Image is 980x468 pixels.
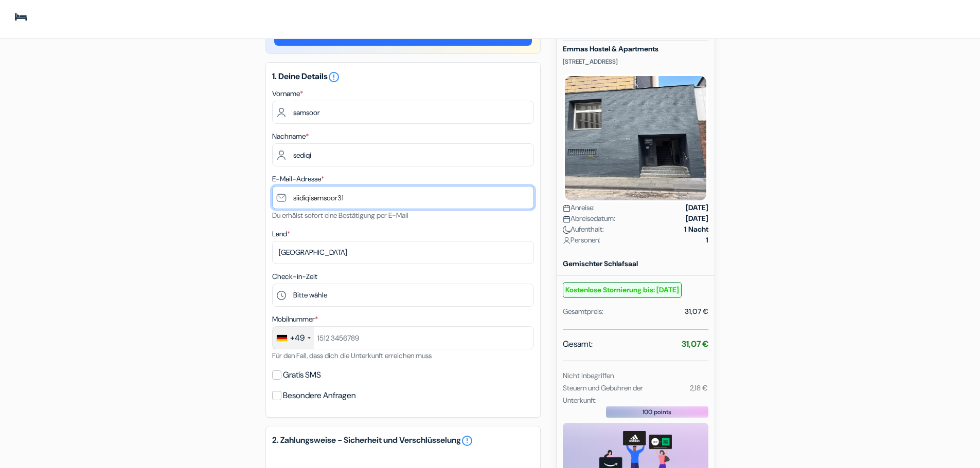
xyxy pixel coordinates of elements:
small: Steuern und Gebühren der Unterkunft: [563,383,643,405]
label: Nachname [272,131,309,142]
input: 1512 3456789 [272,326,534,349]
img: Jugendherbergen.com [12,8,135,30]
img: moon.svg [563,226,571,234]
div: Gesamtpreis: [563,306,603,317]
label: Land [272,229,290,239]
span: 100 points [643,407,671,417]
h5: 1. Deine Details [272,71,534,83]
span: Anreise: [563,202,595,213]
label: Check-in-Zeit [272,271,317,282]
img: user_icon.svg [563,237,571,245]
h5: Emmas Hostel & Apartments [563,45,708,53]
b: Gemischter Schlafsaal [563,259,638,268]
strong: 1 [706,235,708,246]
small: Nicht inbegriffen [563,371,614,380]
input: Nachnamen eingeben [272,143,534,166]
img: calendar.svg [563,215,571,223]
h5: 2. Zahlungsweise - Sicherheit und Verschlüsselung [272,435,534,447]
small: Du erhälst sofort eine Bestätigung per E-Mail [272,211,408,220]
small: 2,18 € [690,383,708,392]
div: +49 [290,332,305,344]
input: Vornamen eingeben [272,101,534,124]
span: Personen: [563,235,600,246]
img: calendar.svg [563,204,571,212]
div: Germany (Deutschland): +49 [273,327,314,349]
label: Mobilnummer [272,314,318,325]
label: E-Mail-Adresse [272,174,324,184]
strong: 31,07 € [682,339,708,349]
i: error_outline [328,71,340,83]
input: E-Mail-Adresse eingeben [272,186,534,209]
span: Gesamt: [563,338,593,350]
label: Gratis SMS [283,368,321,382]
a: error_outline [328,71,340,82]
small: Für den Fall, dass dich die Unterkunft erreichen muss [272,351,432,360]
strong: [DATE] [686,213,708,224]
strong: 1 Nacht [684,224,708,235]
span: Abreisedatum: [563,213,615,224]
label: Vorname [272,88,303,99]
p: [STREET_ADDRESS] [563,58,708,66]
label: Besondere Anfragen [283,388,356,403]
div: 31,07 € [685,306,708,317]
span: Aufenthalt: [563,224,604,235]
a: error_outline [461,435,473,447]
small: Kostenlose Stornierung bis: [DATE] [563,282,682,298]
strong: [DATE] [686,202,708,213]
